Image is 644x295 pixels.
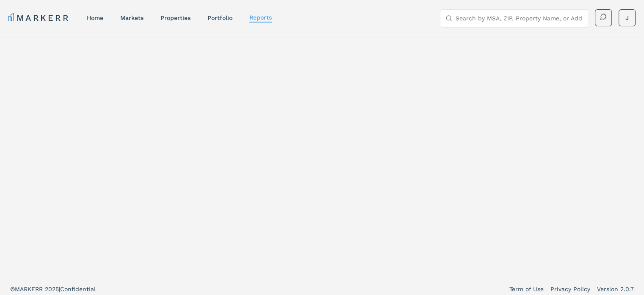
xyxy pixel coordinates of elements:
span: Confidential [60,286,96,292]
span: 2025 | [45,286,60,292]
a: reports [249,14,272,21]
a: home [87,14,103,21]
button: J [619,9,636,26]
a: Term of Use [509,285,544,293]
a: Version 2.0.7 [597,285,634,293]
a: properties [160,14,191,21]
a: markets [120,14,144,21]
a: Portfolio [207,14,232,21]
input: Search by MSA, ZIP, Property Name, or Address [456,10,583,27]
span: MARKERR [15,286,45,292]
a: MARKERR [8,12,70,24]
span: © [10,286,15,292]
a: Privacy Policy [550,285,590,293]
span: J [625,14,629,22]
